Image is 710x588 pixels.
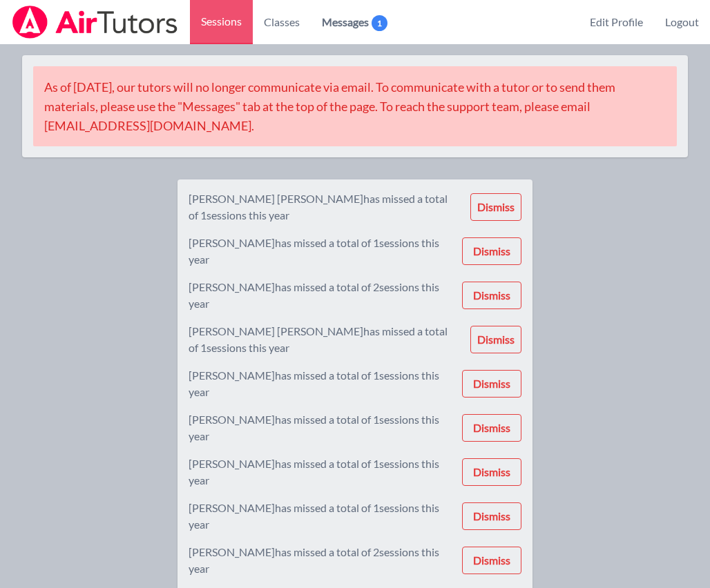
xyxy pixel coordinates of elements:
div: [PERSON_NAME] [PERSON_NAME] has missed a total of 1 sessions this year [189,323,459,356]
button: Dismiss [462,502,521,530]
button: Dismiss [470,326,521,353]
button: Dismiss [462,458,521,486]
div: [PERSON_NAME] has missed a total of 1 sessions this year [189,367,451,400]
img: Airtutors Logo [11,6,179,39]
span: 1 [372,15,387,31]
button: Dismiss [470,193,521,221]
div: As of [DATE], our tutors will no longer communicate via email. To communicate with a tutor or to ... [33,66,677,146]
button: Dismiss [462,237,521,265]
button: Dismiss [462,370,521,398]
div: [PERSON_NAME] has missed a total of 1 sessions this year [189,235,451,268]
span: Messages [322,14,387,30]
button: Dismiss [462,282,521,309]
div: [PERSON_NAME] has missed a total of 1 sessions this year [189,455,451,489]
div: [PERSON_NAME] has missed a total of 2 sessions this year [189,279,451,312]
div: [PERSON_NAME] has missed a total of 2 sessions this year [189,544,451,577]
button: Dismiss [462,414,521,442]
div: [PERSON_NAME] [PERSON_NAME] has missed a total of 1 sessions this year [189,190,459,224]
div: [PERSON_NAME] has missed a total of 1 sessions this year [189,411,451,444]
button: Dismiss [462,547,521,574]
div: [PERSON_NAME] has missed a total of 1 sessions this year [189,500,451,533]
